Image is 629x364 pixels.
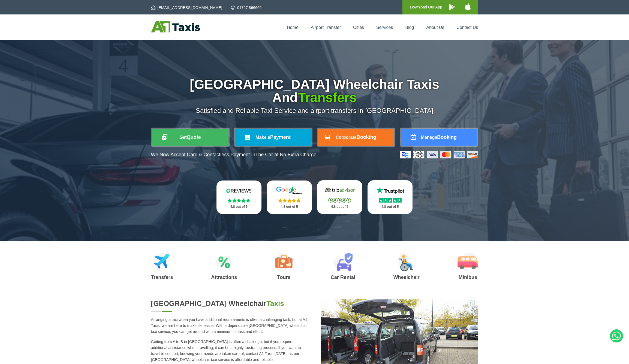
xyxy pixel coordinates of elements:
[152,129,228,146] a: GetQuote
[410,4,442,11] p: Download Our App
[222,186,255,195] img: Reviews.io
[331,275,355,280] h3: Car Rental
[216,253,232,271] img: Attractions
[216,181,262,214] a: Reviews.io Stars 4.8 out of 5
[151,5,222,10] a: [EMAIL_ADDRESS][DOMAIN_NAME]
[151,299,308,308] h2: [GEOGRAPHIC_DATA] Wheelchair
[317,180,362,214] a: Tripadvisor Stars 4.8 out of 5
[273,203,306,210] p: 4.8 out of 5
[231,5,262,10] a: 01727 866666
[328,198,351,203] img: Stars
[275,253,293,271] img: Tours
[323,203,356,210] p: 4.8 out of 5
[151,107,478,115] p: Satisfied and Reliable Taxi Service and airport transfers in [GEOGRAPHIC_DATA]
[374,203,407,210] p: 4.8 out of 5
[151,339,308,363] p: Getting from A to B in [GEOGRAPHIC_DATA] is often a challenge, but if you require additional assi...
[228,198,250,203] img: Stars
[323,186,356,194] img: Tripadvisor
[151,78,478,104] h1: [GEOGRAPHIC_DATA] Wheelchair Taxis And
[379,198,402,203] img: Stars
[376,25,393,30] a: Services
[333,253,353,271] img: Car Rental
[421,135,437,140] span: Manage
[255,135,270,140] span: Make a
[151,21,200,32] img: A1 Taxis St Albans LTD
[151,317,308,335] p: Arranging a taxi when you have additional requirements is often a challenging task, but at A1 Tax...
[398,253,415,271] img: Wheelchair
[401,129,477,146] a: ManageBooking
[456,25,478,30] a: Contact Us
[458,253,478,271] img: Minibus
[393,275,420,280] h3: Wheelchair
[426,25,444,30] a: About Us
[267,181,312,214] a: Google Stars 4.8 out of 5
[211,275,237,280] h3: Attractions
[235,129,311,146] a: Make aPayment
[465,3,471,10] img: A1 Taxis iPhone App
[151,152,318,158] p: We Now Accept Card & Contactless Payment In
[222,203,256,210] p: 4.8 out of 5
[458,275,478,280] h3: Minibus
[374,186,407,194] img: Trustpilot
[266,299,284,308] span: Taxis
[368,180,413,214] a: Trustpilot Stars 4.8 out of 5
[151,275,173,280] h3: Transfers
[255,152,318,157] span: The Car at No Extra Charge.
[273,186,306,195] img: Google
[298,90,357,105] span: Transfers
[311,25,341,30] a: Airport Transfer
[179,135,187,140] span: Get
[336,135,356,140] span: Corporate
[318,129,394,146] a: CorporateBooking
[353,25,364,30] a: Cities
[154,253,170,271] img: Airport Transfers
[278,198,301,203] img: Stars
[400,151,478,158] img: Credit And Debit Cards
[449,4,455,10] img: A1 Taxis Android App
[287,25,299,30] a: Home
[405,25,414,30] a: Blog
[275,275,293,280] h3: Tours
